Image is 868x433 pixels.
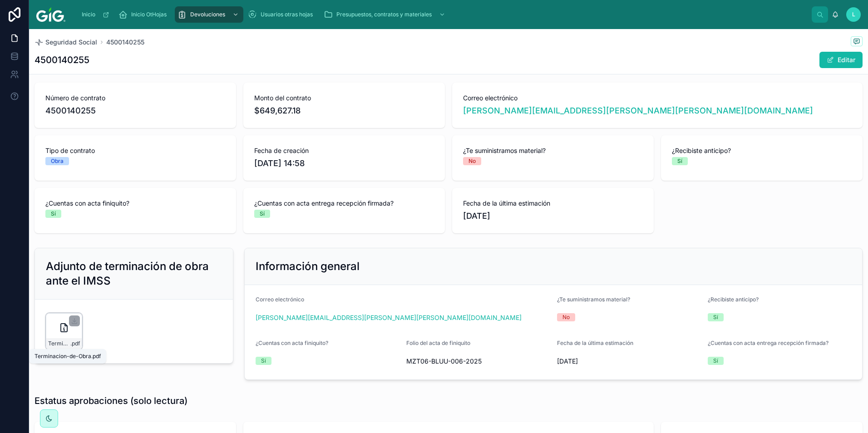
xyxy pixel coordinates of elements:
[557,340,633,346] span: Fecha de la última estimación
[708,296,759,303] span: ¿Recibiste anticipo?
[852,11,855,18] span: L
[35,38,97,47] a: Seguridad Social
[819,52,863,68] button: Editar
[256,259,360,274] h2: Información general
[321,6,450,23] a: Presupuestos, contratos y materiales
[463,210,643,222] span: [DATE]
[36,7,65,22] img: App logo
[256,340,328,346] span: ¿Cuentas con acta finiquito?
[562,313,570,321] div: No
[406,357,550,366] span: MZT06-BLUU-006-2025
[131,11,167,18] span: Inicio OtHojas
[677,157,682,165] div: Sí
[48,340,70,347] span: Terminacion-de-Obra
[672,146,852,155] span: ¿Recibiste anticipo?
[708,340,829,346] span: ¿Cuentas con acta entrega recepción firmada?
[82,11,95,18] span: Inicio
[254,199,434,208] span: ¿Cuentas con acta entrega recepción firmada?
[254,157,434,170] span: [DATE] 14:58
[713,357,718,365] div: Sí
[116,6,173,23] a: Inicio OtHojas
[45,104,225,117] span: 4500140255
[463,146,643,155] span: ¿Te suministramos material?
[51,157,64,165] div: Obra
[336,11,432,18] span: Presupuestos, contratos y materiales
[77,6,114,23] a: Inicio
[469,157,476,165] div: No
[256,296,304,303] span: Correo electrónico
[45,38,97,47] span: Seguridad Social
[254,146,434,155] span: Fecha de creación
[45,199,225,208] span: ¿Cuentas con acta finiquito?
[46,259,222,288] h2: Adjunto de terminación de obra ante el IMSS
[557,357,700,366] span: [DATE]
[557,296,630,303] span: ¿Te suministramos material?
[35,394,187,407] h1: Estatus aprobaciones (solo lectura)
[35,353,101,360] div: Terminacion-de-Obra.pdf
[35,54,89,66] h1: 4500140255
[713,313,718,321] div: Sí
[106,38,144,47] a: 4500140255
[261,357,266,365] div: Sí
[73,5,812,25] div: scrollable content
[254,93,434,103] span: Monto del contrato
[463,93,852,103] span: Correo electrónico
[45,93,225,103] span: Número de contrato
[254,104,434,117] span: $649,627.18
[245,6,319,23] a: Usuarios otras hojas
[51,210,56,218] div: Sí
[256,313,522,322] a: [PERSON_NAME][EMAIL_ADDRESS][PERSON_NAME][PERSON_NAME][DOMAIN_NAME]
[463,199,643,208] span: Fecha de la última estimación
[261,11,313,18] span: Usuarios otras hojas
[463,104,813,117] a: [PERSON_NAME][EMAIL_ADDRESS][PERSON_NAME][PERSON_NAME][DOMAIN_NAME]
[70,340,80,347] span: .pdf
[406,340,470,346] span: Folio del acta de finiquito
[45,146,225,155] span: Tipo de contrato
[260,210,265,218] div: Sí
[175,6,243,23] a: Devoluciones
[190,11,225,18] span: Devoluciones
